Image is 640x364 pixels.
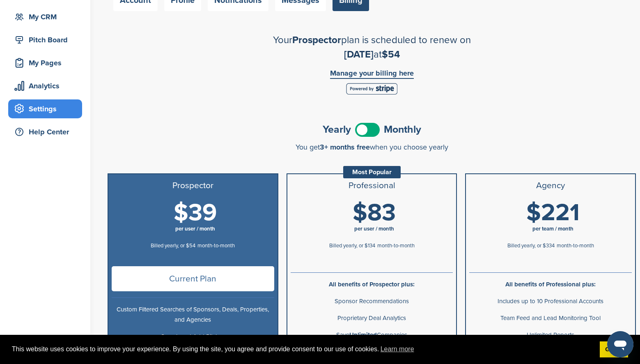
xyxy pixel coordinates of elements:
p: Custom Filtered Searches of Sponsors, Deals, Properties, and Agencies [112,304,274,325]
div: My CRM [12,9,82,24]
iframe: Button to launch messaging window [607,331,633,357]
a: My Pages [8,53,82,72]
p: Unlimited Reports [469,330,632,340]
p: Sponsor Recommendations [291,296,453,306]
span: Billed yearly, or $134 [329,242,375,249]
img: Stripe [346,83,397,94]
a: Help Center [8,122,82,141]
span: [DATE] [344,48,374,60]
span: per team / month [532,226,573,232]
a: Pitch Board [8,30,82,49]
a: My CRM [8,7,82,26]
span: $221 [526,198,580,227]
div: Settings [12,101,82,116]
span: $54 [382,48,400,60]
p: Save Companies [291,330,453,340]
span: Prospector [292,34,341,46]
span: Billed yearly, or $54 [151,242,195,249]
b: All benefits of Professional plus: [505,281,596,288]
p: Search and Add Pitches [112,332,274,342]
p: Includes up to 10 Professional Accounts [469,296,632,306]
span: Current Plan [112,266,274,291]
span: 3+ months free [320,143,370,152]
span: This website uses cookies to improve your experience. By using the site, you agree and provide co... [12,343,593,355]
span: month-to-month [197,242,235,249]
span: month-to-month [557,242,594,249]
p: Team Feed and Lead Monitoring Tool [469,313,632,323]
div: My Pages [12,55,82,70]
span: month-to-month [377,242,415,249]
div: Help Center [12,124,82,139]
h3: Prospector [112,181,274,191]
div: Pitch Board [12,32,82,47]
a: Analytics [8,76,82,95]
a: learn more about cookies [379,343,415,355]
a: dismiss cookie message [600,341,628,358]
h3: Professional [291,181,453,191]
div: You get when you choose yearly [108,143,636,151]
b: All benefits of Prospector plus: [329,281,415,288]
a: Settings [8,99,82,118]
span: Monthly [384,124,421,135]
b: Unlimited [349,331,377,339]
span: $39 [174,198,217,227]
span: per user / month [354,226,394,232]
span: $83 [353,198,396,227]
span: per user / month [175,226,215,232]
span: Yearly [323,124,351,135]
span: Billed yearly, or $334 [507,242,555,249]
h3: Agency [469,181,632,191]
p: Proprietary Deal Analytics [291,313,453,323]
div: Analytics [12,78,82,93]
a: Manage your billing here [330,69,414,79]
h2: Your plan is scheduled to renew on at [228,33,516,62]
div: Most Popular [343,166,401,178]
